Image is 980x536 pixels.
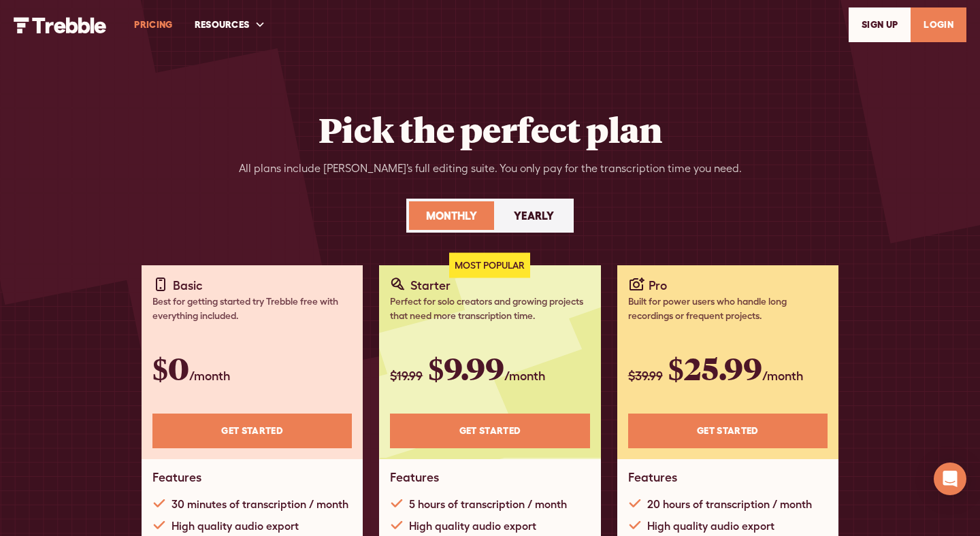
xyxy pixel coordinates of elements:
span: /month [762,369,803,383]
img: Trebble Logo - AI Podcast Editor [14,17,107,33]
h1: Features [390,470,439,485]
div: 5 hours of transcription / month [409,496,567,512]
a: LOGIN [911,7,966,42]
div: Yearly [514,207,554,224]
div: High quality audio export [409,518,536,534]
h2: Pick the perfect plan [318,109,662,150]
a: Get STARTED [390,414,589,448]
a: Monthly [409,201,494,230]
div: Pro [649,276,667,295]
span: $0 [152,348,189,388]
div: Basic [173,276,203,295]
a: Get STARTED [628,414,828,448]
span: $19.99 [390,369,423,383]
span: /month [189,369,230,383]
div: Best for getting started try Trebble free with everything included. [152,295,352,323]
div: High quality audio export [171,518,299,534]
div: Built for power users who handle long recordings or frequent projects. [628,295,828,323]
div: RESOURCES [184,1,277,48]
div: Monthly [426,207,477,224]
span: $39.99 [628,369,663,383]
div: RESOURCES [195,18,250,32]
div: 30 minutes of transcription / month [171,496,348,512]
div: Open Intercom Messenger [934,463,966,495]
a: Yearly [497,201,571,230]
h1: Features [628,470,677,485]
div: All plans include [PERSON_NAME]’s full editing suite. You only pay for the transcription time you... [239,161,742,177]
a: Get STARTED [152,414,352,448]
a: SIGn UP [849,7,911,42]
div: Perfect for solo creators and growing projects that need more transcription time. [390,295,589,323]
a: home [14,16,107,33]
div: Most Popular [449,253,530,278]
div: 20 hours of transcription / month [647,496,812,512]
div: High quality audio export [647,518,774,534]
span: $9.99 [428,348,504,388]
span: /month [504,369,545,383]
h1: Features [152,470,201,485]
a: PRICING [123,1,183,48]
span: $25.99 [668,348,762,388]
